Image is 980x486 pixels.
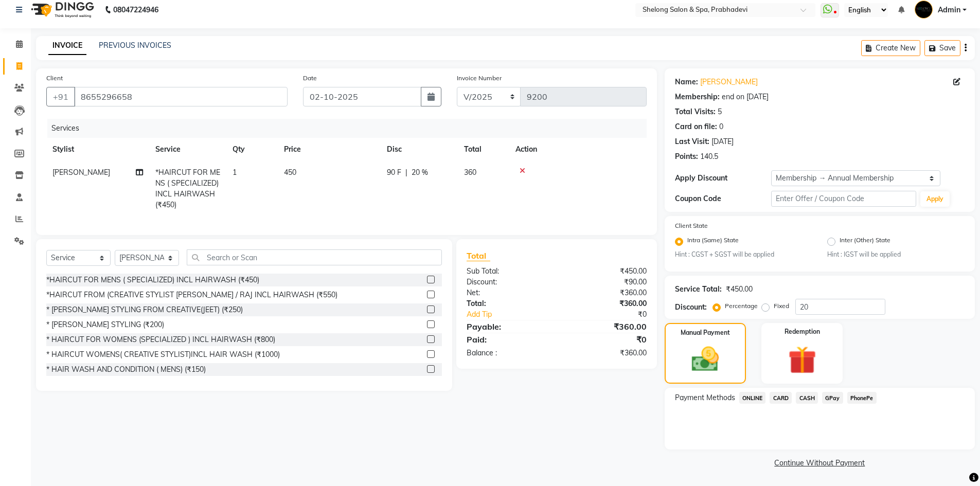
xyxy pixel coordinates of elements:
[233,168,237,177] span: 1
[381,138,458,161] th: Disc
[46,364,206,375] div: * HAIR WASH AND CONDITION ( MENS) (₹150)
[675,250,812,259] small: Hint : CGST + SGST will be applied
[774,301,789,311] label: Fixed
[459,287,557,298] div: Net:
[785,327,820,336] label: Redemption
[187,249,442,265] input: Search or Scan
[226,138,278,161] th: Qty
[675,392,735,403] span: Payment Methods
[387,167,401,178] span: 90 F
[675,92,720,102] div: Membership:
[779,343,825,377] img: _gift.svg
[861,40,920,56] button: Create New
[459,348,557,358] div: Balance :
[667,458,973,469] a: Continue Without Payment
[675,106,716,117] div: Total Visits:
[675,284,722,295] div: Service Total:
[458,138,509,161] th: Total
[938,5,960,15] span: Admin
[52,168,110,177] span: [PERSON_NAME]
[840,236,890,248] label: Inter (Other) State
[675,77,698,87] div: Name:
[700,77,758,87] a: [PERSON_NAME]
[459,320,557,333] div: Payable:
[924,40,960,56] button: Save
[722,92,769,102] div: end on [DATE]
[405,167,407,178] span: |
[718,106,722,117] div: 5
[303,74,317,83] label: Date
[412,167,428,178] span: 20 %
[711,136,734,147] div: [DATE]
[920,191,950,207] button: Apply
[681,328,730,337] label: Manual Payment
[557,277,654,287] div: ₹90.00
[687,236,739,248] label: Intra (Same) State
[739,392,766,404] span: ONLINE
[46,87,75,106] button: +91
[155,168,220,209] span: *HAIRCUT FOR MENS ( SPECIALIZED) INCL HAIRWASH (₹450)
[46,334,275,345] div: * HAIRCUT FOR WOMENS (SPECIALIZED ) INCL HAIRWASH (₹800)
[459,333,557,346] div: Paid:
[557,348,654,358] div: ₹360.00
[771,191,916,207] input: Enter Offer / Coupon Code
[557,320,654,333] div: ₹360.00
[827,250,965,259] small: Hint : IGST will be applied
[573,309,654,320] div: ₹0
[457,74,502,83] label: Invoice Number
[557,287,654,298] div: ₹360.00
[459,309,573,320] a: Add Tip
[46,290,337,300] div: *HAIRCUT FROM (CREATIVE STYLIST [PERSON_NAME] / RAJ INCL HAIRWASH (₹550)
[464,168,476,177] span: 360
[99,41,171,50] a: PREVIOUS INVOICES
[48,37,86,55] a: INVOICE
[557,266,654,277] div: ₹450.00
[726,284,753,295] div: ₹450.00
[725,301,758,311] label: Percentage
[675,151,698,162] div: Points:
[459,266,557,277] div: Sub Total:
[796,392,818,404] span: CASH
[47,119,654,138] div: Services
[46,304,243,315] div: * [PERSON_NAME] STYLING FROM CREATIVE(JEET) (₹250)
[683,344,727,375] img: _cash.svg
[675,302,707,313] div: Discount:
[557,298,654,309] div: ₹360.00
[822,392,843,404] span: GPay
[675,221,708,230] label: Client State
[467,250,490,261] span: Total
[675,136,709,147] div: Last Visit:
[675,121,717,132] div: Card on file:
[46,138,149,161] th: Stylist
[847,392,877,404] span: PhonePe
[557,333,654,346] div: ₹0
[915,1,933,19] img: Admin
[509,138,647,161] th: Action
[719,121,723,132] div: 0
[770,392,792,404] span: CARD
[284,168,296,177] span: 450
[278,138,381,161] th: Price
[459,298,557,309] div: Total:
[149,138,226,161] th: Service
[46,275,259,285] div: *HAIRCUT FOR MENS ( SPECIALIZED) INCL HAIRWASH (₹450)
[74,87,288,106] input: Search by Name/Mobile/Email/Code
[700,151,718,162] div: 140.5
[675,173,772,184] div: Apply Discount
[46,74,63,83] label: Client
[46,319,164,330] div: * [PERSON_NAME] STYLING (₹200)
[675,193,772,204] div: Coupon Code
[459,277,557,287] div: Discount:
[46,349,280,360] div: * HAIRCUT WOMENS( CREATIVE STYLIST)INCL HAIR WASH (₹1000)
